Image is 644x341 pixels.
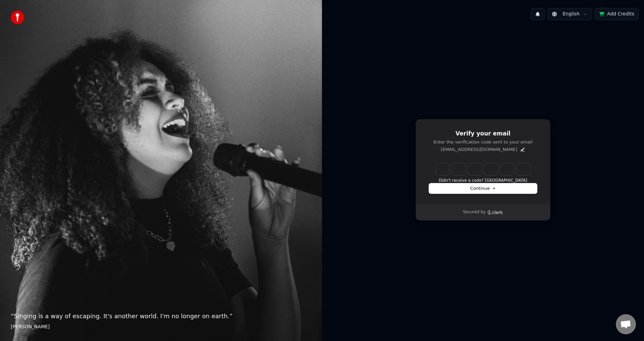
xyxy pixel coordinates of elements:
[11,324,311,330] footer: [PERSON_NAME]
[11,311,311,321] p: “ Singing is a way of escaping. It's another world. I'm no longer on earth. ”
[429,139,537,145] p: Enter the verification code sent to your email
[439,178,527,183] button: Didn't receive a code? [GEOGRAPHIC_DATA]
[595,8,639,20] button: Add Credits
[441,147,517,153] p: [EMAIL_ADDRESS][DOMAIN_NAME]
[520,147,525,152] button: Edit
[463,210,485,215] p: Secured by
[487,210,503,215] a: Clerk logo
[429,183,537,193] button: Continue
[429,130,537,138] h1: Verify your email
[436,163,543,175] input: Enter verification code
[11,11,24,24] img: youka
[616,314,636,334] div: Open chat
[470,185,496,191] span: Continue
